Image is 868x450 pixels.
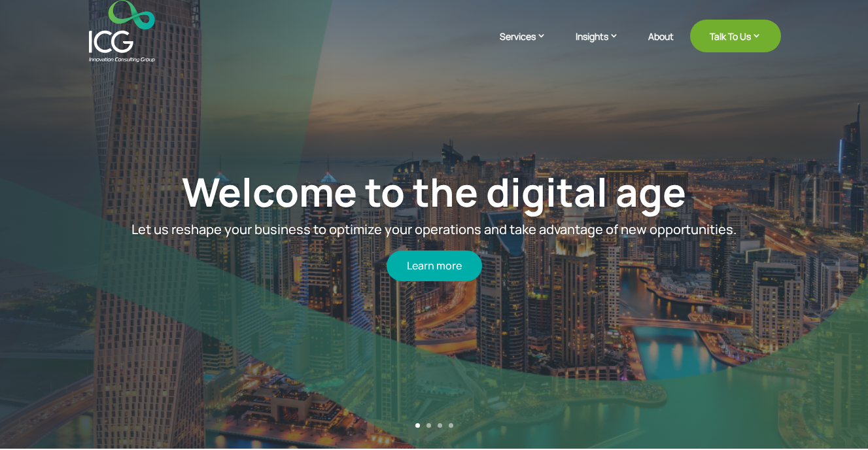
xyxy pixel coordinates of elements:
a: 3 [438,423,442,428]
a: Talk To Us [690,20,781,52]
a: 2 [426,423,431,428]
a: About [648,31,674,62]
a: Services [500,29,559,62]
a: 4 [449,423,453,428]
a: Learn more [387,251,482,281]
a: 1 [415,423,420,428]
span: Let us reshape your business to optimize your operations and take advantage of new opportunities. [131,220,737,238]
a: Insights [576,29,632,62]
a: Welcome to the digital age [182,165,686,218]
